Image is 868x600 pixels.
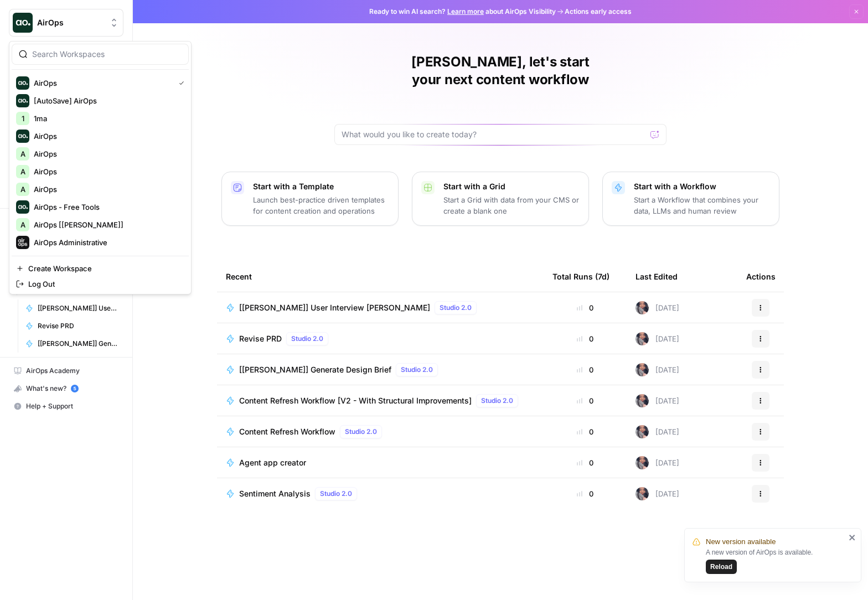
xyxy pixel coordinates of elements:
[481,396,513,406] span: Studio 2.0
[226,394,535,407] a: Content Refresh Workflow [V2 - With Structural Improvements]Studio 2.0
[239,488,311,499] span: Sentiment Analysis
[635,394,649,407] img: z7thsnrr4ts3t7dx1vqir5w2yny7
[239,395,472,406] span: Content Refresh Workflow [V2 - With Structural Improvements]
[239,302,430,313] span: [[PERSON_NAME]] User Interview [PERSON_NAME]
[20,299,123,317] a: [[PERSON_NAME]] User Interview [PERSON_NAME]
[602,172,779,226] button: Start with a WorkflowStart a Workflow that combines your data, LLMs and human review
[34,219,180,230] span: AirOps [[PERSON_NAME]]
[552,457,618,468] div: 0
[9,362,123,380] a: AirOps Academy
[635,425,679,438] div: [DATE]
[226,425,535,438] a: Content Refresh WorkflowStudio 2.0
[34,201,180,213] span: AirOps - Free Tools
[13,13,33,33] img: AirOps Logo
[552,488,618,499] div: 0
[253,194,389,216] p: Launch best-practice driven templates for content creation and operations
[552,426,618,437] div: 0
[635,456,649,469] img: z7thsnrr4ts3t7dx1vqir5w2yny7
[12,261,189,276] a: Create Workspace
[710,562,732,572] span: Reload
[34,184,180,195] span: AirOps
[226,261,535,292] div: Recent
[239,426,335,437] span: Content Refresh Workflow
[239,457,306,468] span: Agent app creator
[20,335,123,353] a: [[PERSON_NAME]] Generate Design Brief
[552,333,618,344] div: 0
[38,339,118,349] span: [[PERSON_NAME]] Generate Design Brief
[26,401,118,411] span: Help + Support
[226,332,535,345] a: Revise PRDStudio 2.0
[849,533,856,542] button: close
[16,130,29,143] img: AirOps Logo
[565,7,632,17] span: Actions early access
[16,94,29,107] img: [AutoSave] AirOps Logo
[635,332,649,345] img: z7thsnrr4ts3t7dx1vqir5w2yny7
[552,302,618,313] div: 0
[447,7,484,15] a: Learn more
[552,395,618,406] div: 0
[440,303,472,313] span: Studio 2.0
[635,363,649,376] img: z7thsnrr4ts3t7dx1vqir5w2yny7
[635,425,649,438] img: z7thsnrr4ts3t7dx1vqir5w2yny7
[239,333,282,344] span: Revise PRD
[73,386,76,391] text: 5
[9,9,123,37] button: Workspace: AirOps
[635,332,679,345] div: [DATE]
[342,129,646,140] input: What would you like to create today?
[746,261,776,292] div: Actions
[28,278,180,289] span: Log Out
[369,7,556,17] span: Ready to win AI search? about AirOps Visibility
[239,364,391,375] span: [[PERSON_NAME]] Generate Design Brief
[443,181,580,192] p: Start with a Grid
[32,49,182,60] input: Search Workspaces
[635,487,649,500] img: z7thsnrr4ts3t7dx1vqir5w2yny7
[20,184,25,195] span: A
[16,200,29,214] img: AirOps - Free Tools Logo
[412,172,589,226] button: Start with a GridStart a Grid with data from your CMS or create a blank one
[38,303,118,313] span: [[PERSON_NAME]] User Interview [PERSON_NAME]
[226,363,535,376] a: [[PERSON_NAME]] Generate Design BriefStudio 2.0
[345,427,377,437] span: Studio 2.0
[320,489,352,499] span: Studio 2.0
[706,547,845,574] div: A new version of AirOps is available.
[28,263,180,274] span: Create Workspace
[37,17,104,28] span: AirOps
[634,194,770,216] p: Start a Workflow that combines your data, LLMs and human review
[38,321,118,331] span: Revise PRD
[401,365,433,375] span: Studio 2.0
[635,363,679,376] div: [DATE]
[226,457,535,468] a: Agent app creator
[26,366,118,376] span: AirOps Academy
[22,113,24,124] span: 1
[552,261,609,292] div: Total Runs (7d)
[635,301,649,314] img: z7thsnrr4ts3t7dx1vqir5w2yny7
[12,276,189,292] a: Log Out
[253,181,389,192] p: Start with a Template
[20,317,123,335] a: Revise PRD
[9,380,123,397] div: What's new?
[71,385,79,392] a: 5
[635,456,679,469] div: [DATE]
[9,41,192,294] div: Workspace: AirOps
[20,166,25,177] span: A
[34,95,180,106] span: [AutoSave] AirOps
[226,487,535,500] a: Sentiment AnalysisStudio 2.0
[16,236,29,249] img: AirOps Administrative Logo
[635,487,679,500] div: [DATE]
[34,113,180,124] span: 1ma
[34,77,170,89] span: AirOps
[34,131,180,142] span: AirOps
[9,397,123,415] button: Help + Support
[20,148,25,159] span: A
[443,194,580,216] p: Start a Grid with data from your CMS or create a blank one
[291,334,323,344] span: Studio 2.0
[635,394,679,407] div: [DATE]
[552,364,618,375] div: 0
[34,237,180,248] span: AirOps Administrative
[706,536,776,547] span: New version available
[16,76,29,90] img: AirOps Logo
[34,166,180,177] span: AirOps
[634,181,770,192] p: Start with a Workflow
[635,301,679,314] div: [DATE]
[9,380,123,397] button: What's new? 5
